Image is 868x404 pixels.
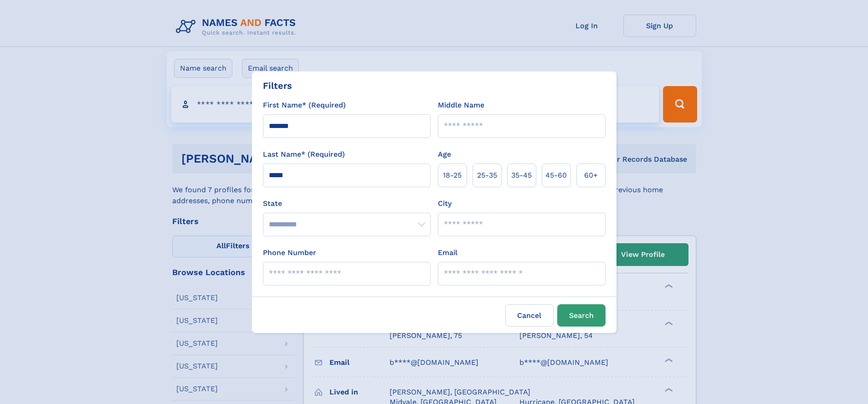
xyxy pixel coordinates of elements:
label: Age [438,149,451,160]
span: 45‑60 [545,170,567,181]
label: Phone Number [263,247,316,258]
button: Search [557,304,606,327]
label: First Name* (Required) [263,100,346,111]
span: 18‑25 [443,170,462,181]
label: Last Name* (Required) [263,149,345,160]
label: Middle Name [438,100,484,111]
label: Cancel [505,304,554,327]
span: 25‑35 [477,170,497,181]
label: City [438,198,452,209]
label: State [263,198,431,209]
span: 60+ [584,170,598,181]
label: Email [438,247,457,258]
span: 35‑45 [511,170,532,181]
div: Filters [263,79,292,92]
